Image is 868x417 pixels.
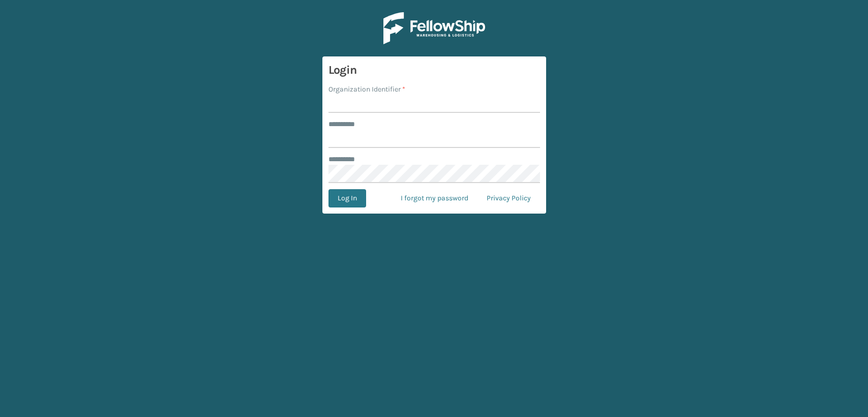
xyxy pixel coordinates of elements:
img: Logo [383,12,485,44]
a: I forgot my password [392,189,477,207]
a: Privacy Policy [477,189,540,207]
label: Organization Identifier [328,84,405,95]
button: Log In [328,189,366,207]
h3: Login [328,63,540,78]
